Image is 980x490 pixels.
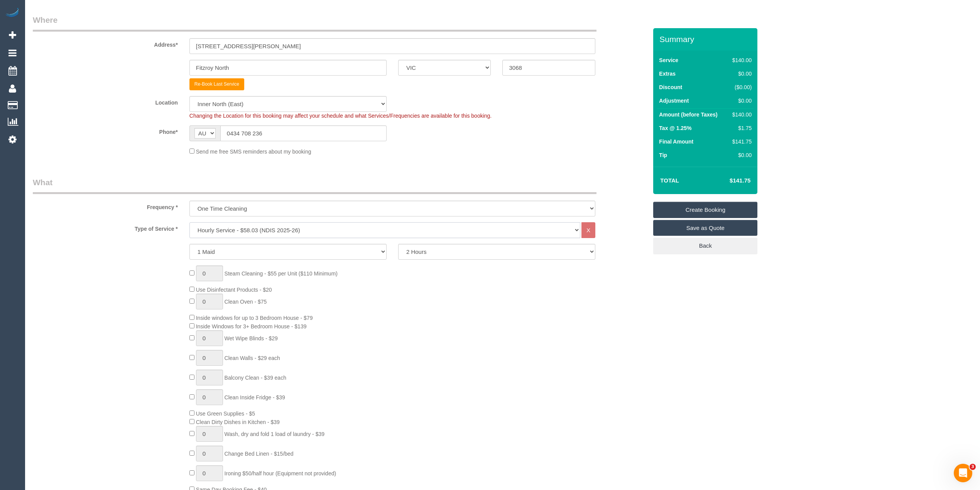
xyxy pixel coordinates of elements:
[653,202,757,218] a: Create Booking
[706,177,750,184] h4: $141.75
[729,124,752,132] div: $1.75
[659,138,693,145] label: Final Amount
[225,451,294,457] span: Change Bed Linen - $15/bed
[225,375,286,381] span: Balcony Clean - $39 each
[225,394,285,400] span: Clean Inside Fridge - $39
[659,83,682,91] label: Discount
[196,419,280,425] span: Clean Dirty Dishes in Kitchen - $39
[653,220,757,236] a: Save as Quote
[729,70,752,78] div: $0.00
[27,38,184,49] label: Address*
[729,138,752,145] div: $141.75
[196,411,255,417] span: Use Green Supplies - $5
[729,97,752,105] div: $0.00
[729,56,752,64] div: $140.00
[189,113,492,119] span: Changing the Location for this booking may affect your schedule and what Services/Frequencies are...
[196,323,307,329] span: Inside Windows for 3+ Bedroom House - $139
[970,464,976,470] span: 3
[659,151,667,159] label: Tip
[27,201,184,211] label: Frequency *
[196,149,311,155] span: Send me free SMS reminders about my booking
[659,56,678,64] label: Service
[659,97,689,105] label: Adjustment
[659,35,754,44] h3: Summary
[27,125,184,136] label: Phone*
[660,177,679,184] strong: Total
[502,60,595,76] input: Post Code*
[27,96,184,106] label: Location
[954,464,972,482] iframe: Intercom live chat
[27,222,184,233] label: Type of Service *
[220,125,387,141] input: Phone*
[196,287,272,293] span: Use Disinfectant Products - $20
[659,111,717,118] label: Amount (before Taxes)
[653,238,757,254] a: Back
[659,70,676,78] label: Extras
[225,299,267,305] span: Clean Oven - $75
[225,335,278,341] span: Wet Wipe Blinds - $29
[189,78,244,90] button: Re-Book Last Service
[33,177,596,194] legend: What
[225,431,324,437] span: Wash, dry and fold 1 load of laundry - $39
[729,111,752,118] div: $140.00
[225,470,336,476] span: Ironing $50/half hour (Equipment not provided)
[5,8,20,19] img: Automaid Logo
[189,60,387,76] input: Suburb*
[729,151,752,159] div: $0.00
[196,315,313,321] span: Inside windows for up to 3 Bedroom House - $79
[659,124,691,132] label: Tax @ 1.25%
[729,83,752,91] div: ($0.00)
[33,14,596,32] legend: Where
[225,355,280,361] span: Clean Walls - $29 each
[225,270,338,277] span: Steam Cleaning - $55 per Unit ($110 Minimum)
